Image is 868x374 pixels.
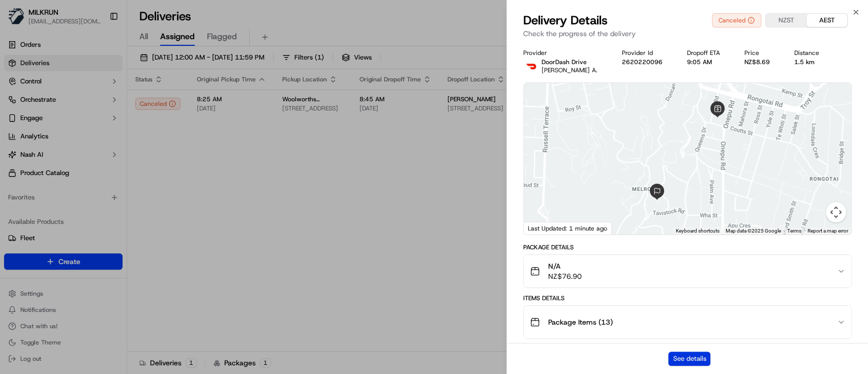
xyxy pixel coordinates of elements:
button: Package Items (13) [524,306,851,338]
span: [PERSON_NAME] A. [542,66,597,74]
div: 1.5 km [794,58,827,66]
div: Distance [794,49,827,57]
span: NZ$76.90 [548,271,582,281]
p: Check the progress of the delivery [523,28,852,39]
div: 9:05 AM [687,58,728,66]
div: Provider [523,49,606,57]
div: Price [744,49,778,57]
button: Canceled [712,13,761,27]
a: Report a map error [807,228,848,234]
a: Terms (opens in new tab) [787,228,801,234]
span: N/A [548,261,582,271]
button: AEST [806,14,847,27]
button: See details [668,352,710,366]
p: DoorDash Drive [542,58,597,66]
div: Provider Id [622,49,671,57]
button: NZST [766,14,806,27]
div: Items Details [523,294,852,302]
div: NZ$8.69 [744,58,778,66]
div: Package Details [523,243,852,251]
a: Open this area in Google Maps (opens a new window) [526,221,560,235]
span: Package Items ( 13 ) [548,317,613,327]
img: Google [526,221,560,235]
img: doordash_logo_v2.png [523,58,540,74]
span: Delivery Details [523,12,608,28]
button: 2620220096 [622,58,663,66]
button: N/ANZ$76.90 [524,255,851,287]
button: Map camera controls [826,202,846,222]
span: Map data ©2025 Google [726,228,781,234]
div: Dropoff ETA [687,49,728,57]
button: Keyboard shortcuts [676,227,720,235]
div: Last Updated: 1 minute ago [524,222,612,235]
